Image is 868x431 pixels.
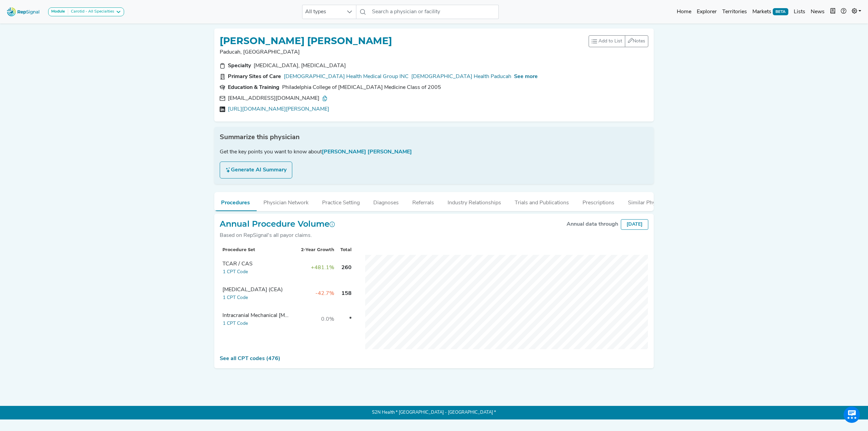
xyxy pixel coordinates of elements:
[674,5,694,19] a: Home
[514,74,538,79] span: See more
[228,83,279,92] div: Education & Training
[315,291,334,296] span: -42.7%
[621,192,679,210] button: Similar Physicians
[220,219,335,229] h2: Annual Procedure Volume
[367,192,406,210] button: Diagnoses
[598,38,622,45] span: Add to List
[222,268,248,276] button: 1 CPT Code
[214,406,654,419] p: S2N Health * [GEOGRAPHIC_DATA] - [GEOGRAPHIC_DATA] *
[68,9,114,15] div: Carotid - All Specialties
[228,73,281,81] div: Primary Sites of Care
[51,10,65,14] strong: Module
[322,149,412,155] span: [PERSON_NAME] [PERSON_NAME]
[220,356,280,361] a: See all CPT codes (476)
[220,35,392,47] h1: [PERSON_NAME] [PERSON_NAME]
[341,265,352,270] span: 260
[827,5,838,19] button: Intel Book
[719,5,750,19] a: Territories
[315,192,367,210] button: Practice Setting
[567,220,618,228] div: Annual data through
[222,260,290,268] div: TCAR / CAS
[222,312,290,320] div: Intracranial Mechanical Thrombectomy
[222,286,290,294] div: Carotid Endarterectomy (CEA)
[411,73,511,81] a: [DEMOGRAPHIC_DATA] Health Paducah
[228,62,251,70] div: Specialty
[576,192,621,210] button: Prescriptions
[257,192,315,210] button: Physician Network
[311,265,334,270] span: +481.1%
[220,231,335,240] div: Based on RepSignal's all payor claims.
[589,35,625,47] button: Add to List
[750,5,791,19] a: MarketsBETA
[214,192,257,211] button: Procedures
[220,162,292,179] button: Generate AI Summary
[220,148,648,156] div: Get the key points you want to know about
[220,48,589,56] p: Paducah, [GEOGRAPHIC_DATA]
[791,5,808,19] a: Lists
[337,245,354,255] th: Total
[220,132,300,143] span: Summarize this physician
[48,7,124,16] button: ModuleCarotid - All Specialties
[222,320,248,327] button: 1 CPT Code
[341,291,352,296] span: 158
[508,192,576,210] button: Trials and Publications
[633,39,645,44] span: Notes
[621,219,648,230] div: [DATE]
[220,245,296,255] th: Procedure Set
[222,294,248,302] button: 1 CPT Code
[625,35,648,47] button: Notes
[589,35,648,47] div: toolbar
[694,5,719,19] a: Explorer
[228,94,328,102] div: [EMAIL_ADDRESS][DOMAIN_NAME]
[321,317,334,322] span: 0.0%
[228,105,329,113] a: [URL][DOMAIN_NAME][PERSON_NAME]
[406,192,441,210] button: Referrals
[441,192,508,210] button: Industry Relationships
[254,62,346,70] div: Vascular Surgery, Vascular Surgery
[808,5,827,19] a: News
[302,5,343,19] span: All types
[296,245,337,255] th: 2-Year Growth
[284,73,409,81] a: [DEMOGRAPHIC_DATA] Health Medical Group INC
[369,5,499,19] input: Search a physician or facility
[282,83,441,92] div: Philadelphia College of Osteopathic Medicine Class of 2005
[773,8,788,15] span: BETA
